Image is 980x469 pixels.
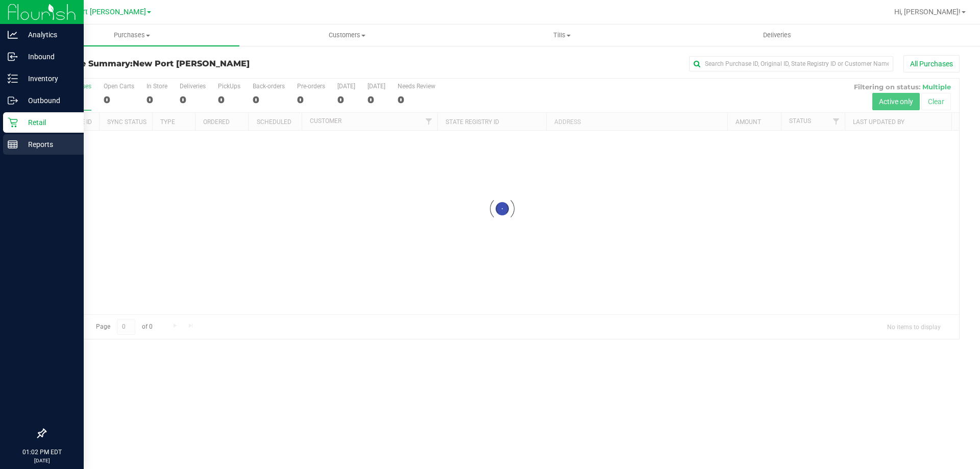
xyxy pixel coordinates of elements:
inline-svg: Retail [8,117,18,128]
p: Retail [18,116,79,129]
span: New Port [PERSON_NAME] [57,8,146,16]
a: Customers [239,24,454,46]
inline-svg: Inventory [8,73,18,84]
span: Customers [240,31,454,40]
span: Deliveries [749,31,805,40]
p: [DATE] [5,457,79,464]
p: Analytics [18,29,79,41]
span: Tills [455,31,669,40]
inline-svg: Reports [8,139,18,150]
inline-svg: Analytics [8,30,18,40]
p: Inbound [18,51,79,63]
inline-svg: Inbound [8,52,18,62]
p: Outbound [18,94,79,107]
inline-svg: Outbound [8,95,18,106]
p: 01:02 PM EDT [5,448,79,457]
span: Purchases [24,31,239,40]
span: New Port [PERSON_NAME] [133,59,250,68]
a: Deliveries [670,24,885,46]
input: Search Purchase ID, Original ID, State Registry ID or Customer Name... [689,56,893,71]
button: All Purchases [903,55,960,72]
span: Hi, [PERSON_NAME]! [894,8,961,16]
p: Reports [18,138,79,151]
a: Tills [454,24,669,46]
a: Purchases [24,24,239,46]
p: Inventory [18,72,79,85]
h3: Purchase Summary: [45,59,350,68]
